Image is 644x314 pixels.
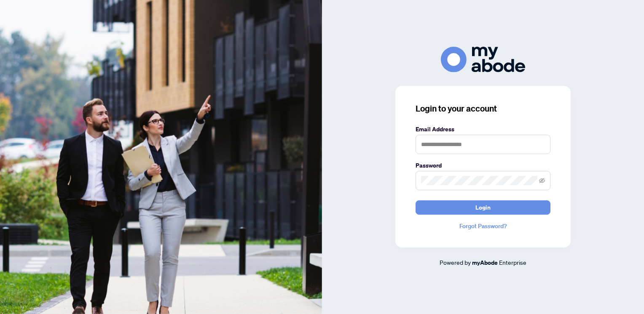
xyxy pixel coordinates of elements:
a: Forgot Password? [416,221,550,231]
label: Email Address [416,125,550,134]
a: myAbode [472,258,498,267]
button: Login [416,200,550,215]
span: Enterprise [499,258,526,266]
span: Powered by [440,258,471,266]
span: Login [475,201,491,214]
h3: Login to your account [416,103,550,114]
img: ma-logo [441,47,525,72]
label: Password [416,161,550,170]
span: eye-invisible [539,178,545,184]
